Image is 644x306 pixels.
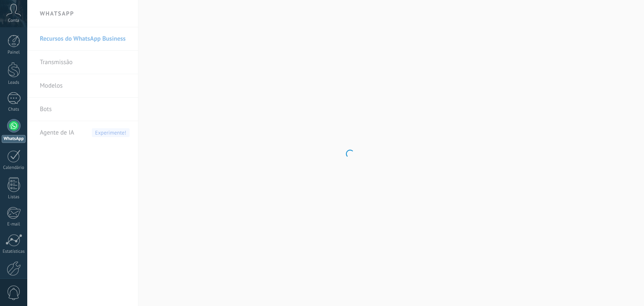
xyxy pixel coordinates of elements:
[2,194,26,200] div: Listas
[2,107,26,112] div: Chats
[2,222,26,227] div: E-mail
[2,135,26,143] div: WhatsApp
[2,165,26,171] div: Calendário
[2,50,26,55] div: Painel
[8,18,19,23] span: Conta
[2,80,26,86] div: Leads
[2,249,26,254] div: Estatísticas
